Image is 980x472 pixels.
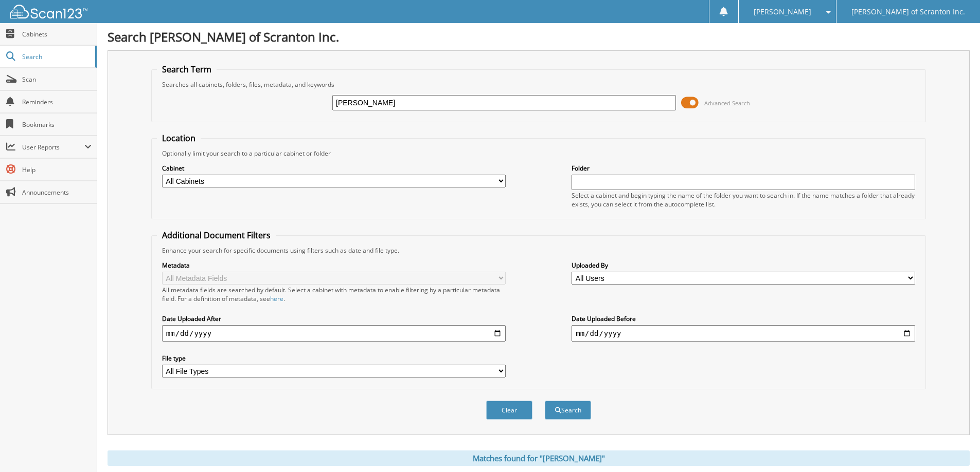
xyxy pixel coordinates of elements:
span: Scan [22,75,92,84]
img: scan123-logo-white.svg [10,5,87,18]
span: [PERSON_NAME] [754,9,811,15]
span: Reminders [22,98,92,106]
label: File type [162,354,506,363]
label: Metadata [162,261,506,270]
div: All metadata fields are searched by default. Select a cabinet with metadata to enable filtering b... [162,286,506,303]
span: Announcements [22,188,92,197]
span: [PERSON_NAME] of Scranton Inc. [851,9,965,15]
div: Enhance your search for specific documents using filters such as date and file type. [157,246,920,255]
span: Advanced Search [704,99,750,107]
label: Date Uploaded After [162,314,506,323]
legend: Additional Document Filters [157,230,276,241]
h1: Search [PERSON_NAME] of Scranton Inc. [108,28,970,45]
span: Cabinets [22,30,92,39]
div: Select a cabinet and begin typing the name of the folder you want to search in. If the name match... [572,191,915,209]
input: end [572,325,915,342]
div: Optionally limit your search to a particular cabinet or folder [157,149,920,158]
button: Search [545,401,591,420]
label: Uploaded By [572,261,915,270]
legend: Location [157,133,201,144]
span: Search [22,52,90,61]
span: Bookmarks [22,120,92,129]
label: Folder [572,164,915,173]
label: Date Uploaded Before [572,314,915,323]
legend: Search Term [157,64,217,75]
div: Matches found for "[PERSON_NAME]" [108,450,970,466]
input: start [162,325,506,342]
div: Searches all cabinets, folders, files, metadata, and keywords [157,80,920,89]
span: User Reports [22,143,84,152]
a: here [270,294,283,303]
label: Cabinet [162,164,506,173]
button: Clear [486,401,532,420]
span: Help [22,165,92,174]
